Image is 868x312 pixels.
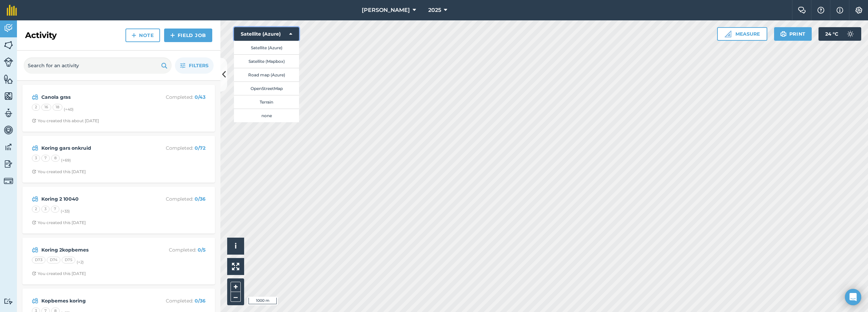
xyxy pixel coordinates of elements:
[234,95,299,109] button: Terrain
[845,289,861,305] div: Open Intercom Messenger
[780,30,787,38] img: svg+xml;base64,PHN2ZyB4bWxucz0iaHR0cDovL3d3dy53My5vcmcvMjAwMC9zdmciIHdpZHRoPSIxOSIgaGVpZ2h0PSIyNC...
[32,169,86,175] div: You created this [DATE]
[4,159,13,169] img: svg+xml;base64,PD94bWwgdmVyc2lvbj0iMS4wIiBlbmNvZGluZz0idXRmLTgiPz4KPCEtLSBHZW5lcmF0b3I6IEFkb2JlIE...
[61,158,71,163] small: (+ 69 )
[232,263,239,270] img: Four arrows, one pointing top left, one top right, one bottom right and the last bottom left
[41,93,149,101] strong: Canola gras
[818,27,861,41] button: 24 °C
[817,7,825,14] img: A question mark icon
[825,27,838,41] span: 24 ° C
[836,6,843,14] img: svg+xml;base64,PHN2ZyB4bWxucz0iaHR0cDovL3d3dy53My5vcmcvMjAwMC9zdmciIHdpZHRoPSIxNyIgaGVpZ2h0PSIxNy...
[189,62,209,69] span: Filters
[4,298,13,305] img: svg+xml;base64,PD94bWwgdmVyc2lvbj0iMS4wIiBlbmNvZGluZz0idXRmLTgiPz4KPCEtLSBHZW5lcmF0b3I6IEFkb2JlIE...
[64,107,74,112] small: (+ 40 )
[41,155,50,162] div: 7
[32,220,36,225] img: Clock with arrow pointing clockwise
[855,7,863,14] img: A cog icon
[51,155,60,162] div: 8
[152,195,205,203] p: Completed :
[51,206,59,213] div: 7
[152,144,205,152] p: Completed :
[132,31,136,39] img: svg+xml;base64,PHN2ZyB4bWxucz0iaHR0cDovL3d3dy53My5vcmcvMjAwMC9zdmciIHdpZHRoPSIxNCIgaGVpZ2h0PSIyNC...
[41,206,50,213] div: 3
[32,195,38,203] img: svg+xml;base64,PD94bWwgdmVyc2lvbj0iMS4wIiBlbmNvZGluZz0idXRmLTgiPz4KPCEtLSBHZW5lcmF0b3I6IEFkb2JlIE...
[4,91,13,101] img: svg+xml;base64,PHN2ZyB4bWxucz0iaHR0cDovL3d3dy53My5vcmcvMjAwMC9zdmciIHdpZHRoPSI1NiIgaGVpZ2h0PSI2MC...
[4,74,13,84] img: svg+xml;base64,PHN2ZyB4bWxucz0iaHR0cDovL3d3dy53My5vcmcvMjAwMC9zdmciIHdpZHRoPSI1NiIgaGVpZ2h0PSI2MC...
[32,206,40,213] div: 2
[53,104,62,111] div: 18
[195,145,205,151] strong: 0 / 72
[7,5,17,16] img: fieldmargin Logo
[4,23,13,33] img: svg+xml;base64,PD94bWwgdmVyc2lvbj0iMS4wIiBlbmNvZGluZz0idXRmLTgiPz4KPCEtLSBHZW5lcmF0b3I6IEFkb2JlIE...
[170,31,175,39] img: svg+xml;base64,PHN2ZyB4bWxucz0iaHR0cDovL3d3dy53My5vcmcvMjAwMC9zdmciIHdpZHRoPSIxNCIgaGVpZ2h0PSIyNC...
[161,61,167,70] img: svg+xml;base64,PHN2ZyB4bWxucz0iaHR0cDovL3d3dy53My5vcmcvMjAwMC9zdmciIHdpZHRoPSIxOSIgaGVpZ2h0PSIyNC...
[231,292,241,302] button: –
[235,242,237,250] span: i
[32,297,38,305] img: svg+xml;base64,PD94bWwgdmVyc2lvbj0iMS4wIiBlbmNvZGluZz0idXRmLTgiPz4KPCEtLSBHZW5lcmF0b3I6IEFkb2JlIE...
[4,142,13,152] img: svg+xml;base64,PD94bWwgdmVyc2lvbj0iMS4wIiBlbmNvZGluZz0idXRmLTgiPz4KPCEtLSBHZW5lcmF0b3I6IEFkb2JlIE...
[41,144,149,152] strong: Koring gars onkruid
[798,7,806,14] img: Two speech bubbles overlapping with the left bubble in the forefront
[32,144,38,152] img: svg+xml;base64,PD94bWwgdmVyc2lvbj0iMS4wIiBlbmNvZGluZz0idXRmLTgiPz4KPCEtLSBHZW5lcmF0b3I6IEFkb2JlIE...
[32,246,38,254] img: svg+xml;base64,PD94bWwgdmVyc2lvbj0iMS4wIiBlbmNvZGluZz0idXRmLTgiPz4KPCEtLSBHZW5lcmF0b3I6IEFkb2JlIE...
[234,109,299,122] button: none
[428,6,441,14] span: 2025
[41,246,149,254] strong: Koring 2kopbemes
[152,246,205,254] p: Completed :
[725,31,731,37] img: Ruler icon
[362,6,410,14] span: [PERSON_NAME]
[41,104,51,111] div: 16
[152,93,205,101] p: Completed :
[32,220,86,225] div: You created this [DATE]
[234,81,299,95] button: OpenStreetMap
[125,29,160,42] a: Note
[234,68,299,81] button: Road map (Azure)
[234,27,299,41] button: Satellite (Azure)
[32,93,38,101] img: svg+xml;base64,PD94bWwgdmVyc2lvbj0iMS4wIiBlbmNvZGluZz0idXRmLTgiPz4KPCEtLSBHZW5lcmF0b3I6IEFkb2JlIE...
[175,57,214,74] button: Filters
[24,57,172,74] input: Search for an activity
[195,94,205,100] strong: 0 / 43
[152,297,205,305] p: Completed :
[41,297,149,305] strong: Kopbemes koring
[26,191,211,230] a: Koring 2 10040Completed: 0/36237(+33)Clock with arrow pointing clockwiseYou created this [DATE]
[4,125,13,135] img: svg+xml;base64,PD94bWwgdmVyc2lvbj0iMS4wIiBlbmNvZGluZz0idXRmLTgiPz4KPCEtLSBHZW5lcmF0b3I6IEFkb2JlIE...
[41,195,149,203] strong: Koring 2 10040
[32,271,36,276] img: Clock with arrow pointing clockwise
[26,242,211,280] a: Koring 2kopbemesCompleted: 0/5D73D74D75(+2)Clock with arrow pointing clockwiseYou created this [D...
[4,57,13,67] img: svg+xml;base64,PD94bWwgdmVyc2lvbj0iMS4wIiBlbmNvZGluZz0idXRmLTgiPz4KPCEtLSBHZW5lcmF0b3I6IEFkb2JlIE...
[234,41,299,54] button: Satellite (Azure)
[844,27,857,41] img: svg+xml;base64,PD94bWwgdmVyc2lvbj0iMS4wIiBlbmNvZGluZz0idXRmLTgiPz4KPCEtLSBHZW5lcmF0b3I6IEFkb2JlIE...
[4,176,13,186] img: svg+xml;base64,PD94bWwgdmVyc2lvbj0iMS4wIiBlbmNvZGluZz0idXRmLTgiPz4KPCEtLSBHZW5lcmF0b3I6IEFkb2JlIE...
[77,260,84,264] small: (+ 2 )
[26,89,211,128] a: Canola grasCompleted: 0/4321618(+40)Clock with arrow pointing clockwiseYou created this about [DATE]
[227,238,244,255] button: i
[231,282,241,292] button: +
[25,30,57,41] h2: Activity
[195,196,205,202] strong: 0 / 36
[61,209,70,214] small: (+ 33 )
[32,104,40,111] div: 2
[47,257,60,263] div: D74
[4,40,13,50] img: svg+xml;base64,PHN2ZyB4bWxucz0iaHR0cDovL3d3dy53My5vcmcvMjAwMC9zdmciIHdpZHRoPSI1NiIgaGVpZ2h0PSI2MC...
[26,140,211,179] a: Koring gars onkruidCompleted: 0/72378(+69)Clock with arrow pointing clockwiseYou created this [DATE]
[198,247,205,253] strong: 0 / 5
[774,27,812,41] button: Print
[32,118,99,124] div: You created this about [DATE]
[32,155,40,162] div: 3
[32,118,36,123] img: Clock with arrow pointing clockwise
[234,54,299,68] button: Satellite (Mapbox)
[4,108,13,118] img: svg+xml;base64,PD94bWwgdmVyc2lvbj0iMS4wIiBlbmNvZGluZz0idXRmLTgiPz4KPCEtLSBHZW5lcmF0b3I6IEFkb2JlIE...
[32,169,36,174] img: Clock with arrow pointing clockwise
[32,271,86,276] div: You created this [DATE]
[717,27,767,41] button: Measure
[32,257,45,263] div: D73
[195,298,205,304] strong: 0 / 36
[164,29,212,42] a: Field Job
[62,257,75,263] div: D75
